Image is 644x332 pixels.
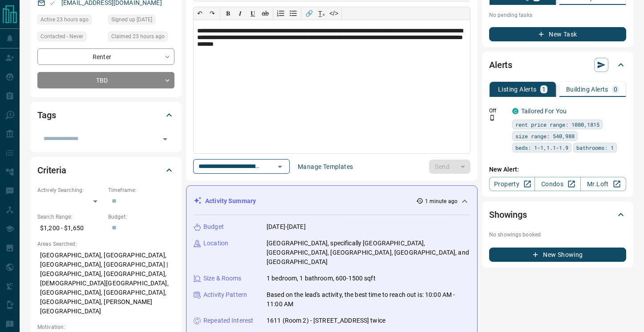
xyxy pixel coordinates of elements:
a: Condos [535,177,580,191]
a: Property [489,177,535,191]
button: T̲ₓ [315,7,328,20]
button: 𝑰 [234,7,247,20]
button: New Showing [489,248,626,262]
span: Contacted - Never [41,32,83,41]
p: Activity Pattern [203,290,247,300]
p: Location [203,239,228,248]
button: ab [259,7,271,20]
p: Areas Searched: [37,240,174,248]
p: Based on the lead's activity, the best time to reach out is: 10:00 AM - 11:00 AM [267,290,470,309]
svg: Push Notification Only [489,115,495,121]
button: Open [159,133,171,145]
p: No pending tasks [489,8,626,22]
span: Signed up [DATE] [111,15,152,24]
p: Size & Rooms [203,274,242,283]
p: Off [489,107,507,115]
p: 1 bedroom, 1 bathroom, 600-1500 sqft [267,274,376,283]
p: Actively Searching: [37,186,104,194]
span: Claimed 23 hours ago [111,32,165,41]
p: 1 [542,86,546,92]
p: Timeframe: [108,186,174,194]
h2: Tags [37,108,56,122]
button: 🔗 [303,7,315,20]
div: Sun Aug 17 2025 [108,15,174,27]
button: Bullet list [287,7,300,20]
div: Alerts [489,54,626,76]
div: split button [429,160,470,174]
span: beds: 1-1,1.1-1.9 [515,143,568,152]
p: [GEOGRAPHIC_DATA], specifically [GEOGRAPHIC_DATA], [GEOGRAPHIC_DATA], [GEOGRAPHIC_DATA], [GEOGRAP... [267,239,470,267]
span: bathrooms: 1 [576,143,614,152]
button: Open [274,160,286,173]
h2: Alerts [489,58,512,72]
div: condos.ca [512,108,518,114]
p: 1 minute ago [425,197,458,205]
p: [GEOGRAPHIC_DATA], [GEOGRAPHIC_DATA], [GEOGRAPHIC_DATA], [GEOGRAPHIC_DATA] | [GEOGRAPHIC_DATA], [... [37,248,174,319]
p: Activity Summary [205,196,256,206]
p: Motivation: [37,323,174,331]
button: ↶ [194,7,206,20]
button: ↷ [206,7,219,20]
h2: Criteria [37,163,66,177]
div: TBD [37,72,174,88]
p: No showings booked [489,231,626,239]
span: Active 23 hours ago [41,15,89,24]
button: Numbered list [275,7,287,20]
p: [DATE]-[DATE] [267,222,306,232]
div: Showings [489,204,626,225]
div: Activity Summary1 minute ago [194,193,470,209]
div: Renter [37,48,174,65]
p: Building Alerts [566,86,608,92]
button: </> [328,7,340,20]
button: 𝐁 [222,7,234,20]
span: 𝐔 [251,10,255,17]
button: 𝐔 [247,7,259,20]
button: New Task [489,27,626,41]
p: $1,200 - $1,650 [37,221,104,236]
p: New Alert: [489,165,626,174]
s: ab [262,10,269,17]
p: Search Range: [37,213,104,221]
p: Budget [203,222,224,232]
p: 1611 (Room 2) - [STREET_ADDRESS] twice [267,316,385,325]
div: Tags [37,104,174,126]
p: Listing Alerts [498,86,537,92]
div: Criteria [37,160,174,181]
p: 0 [614,86,617,92]
span: size range: 540,988 [515,132,575,140]
a: Mr.Loft [580,177,626,191]
div: Sun Aug 17 2025 [108,32,174,44]
p: Budget: [108,213,174,221]
p: Repeated Interest [203,316,253,325]
div: Sun Aug 17 2025 [37,15,104,27]
a: Tailored For You [521,108,567,115]
span: rent price range: 1080,1815 [515,120,599,129]
button: Manage Templates [292,160,358,174]
h2: Showings [489,208,527,222]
